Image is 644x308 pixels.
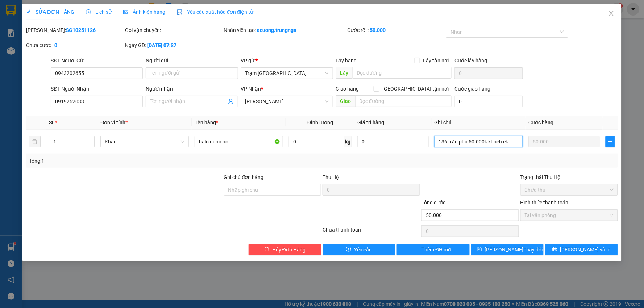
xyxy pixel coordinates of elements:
[354,246,372,254] span: Yêu cầu
[477,247,482,253] span: save
[195,136,283,147] input: VD: Bàn, Ghế
[545,244,618,255] button: printer[PERSON_NAME] và In
[435,136,523,147] input: Ghi Chú
[520,200,569,205] label: Hình thức thanh toán
[520,173,618,181] div: Trạng thái Thu Hộ
[307,120,333,125] span: Định lượng
[336,95,355,107] span: Giao
[529,120,554,125] span: Cước hàng
[86,9,112,15] span: Lịch sử
[54,42,57,48] b: 0
[224,26,346,34] div: Nhân viên tạo:
[4,4,105,17] li: Trung Nga
[123,9,128,14] span: picture
[49,120,55,125] span: SL
[336,58,357,63] span: Lấy hàng
[322,226,421,238] div: Chưa thanh toán
[348,26,445,34] div: Cước rồi :
[245,96,329,107] span: Phan Thiết
[125,41,223,49] div: Ngày GD:
[560,246,611,254] span: [PERSON_NAME] và In
[336,86,359,92] span: Giao hàng
[323,174,339,180] span: Thu Hộ
[525,210,614,221] span: Tại văn phòng
[105,136,184,147] span: Khác
[29,157,249,165] div: Tổng: 1
[146,85,238,93] div: Người nhận
[86,9,91,14] span: clock-circle
[257,27,297,33] b: acuong.trungnga
[29,136,41,147] button: delete
[454,58,487,63] label: Cước lấy hàng
[241,57,333,64] div: VP gửi
[50,40,94,62] b: T1 [PERSON_NAME], P Phú Thuỷ
[355,95,452,107] input: Dọc đường
[454,96,523,107] input: Cước giao hàng
[397,244,470,255] button: plusThêm ĐH mới
[606,139,614,145] span: plus
[525,184,614,195] span: Chưa thu
[370,27,386,33] b: 50.000
[421,200,445,205] span: Tổng cước
[228,99,234,104] span: user-add
[357,120,384,125] span: Giá trị hàng
[346,247,351,253] span: exclamation-circle
[552,247,557,253] span: printer
[454,67,523,79] input: Cước lấy hàng
[422,246,453,254] span: Thêm ĐH mới
[224,184,321,196] input: Ghi chú đơn hàng
[432,116,526,130] th: Ghi chú
[414,247,419,253] span: plus
[26,9,31,14] span: edit
[245,68,329,79] span: Trạm Sài Gòn
[26,9,74,15] span: SỬA ĐƠN HÀNG
[323,244,396,255] button: exclamation-circleYêu cầu
[606,136,615,147] button: plus
[100,120,128,125] span: Đơn vị tính
[177,9,183,15] img: icon
[485,246,543,254] span: [PERSON_NAME] thay đổi
[4,31,50,55] li: VP Trạm [GEOGRAPHIC_DATA]
[26,26,124,34] div: [PERSON_NAME]:
[4,4,29,29] img: logo.jpg
[379,85,452,93] span: [GEOGRAPHIC_DATA] tận nơi
[51,85,143,93] div: SĐT Người Nhận
[420,57,452,64] span: Lấy tận nơi
[529,136,600,147] input: 0
[272,246,306,254] span: Hủy Đơn Hàng
[66,27,96,33] b: SG10251126
[454,86,490,92] label: Cước giao hàng
[26,41,124,49] div: Chưa cước :
[50,40,55,45] span: environment
[50,31,96,39] li: VP [PERSON_NAME]
[264,247,269,253] span: delete
[471,244,544,255] button: save[PERSON_NAME] thay đổi
[51,57,143,64] div: SĐT Người Gửi
[344,136,352,147] span: kg
[336,67,353,79] span: Lấy
[177,9,253,15] span: Yêu cầu xuất hóa đơn điện tử
[195,120,218,125] span: Tên hàng
[249,244,321,255] button: deleteHủy Đơn Hàng
[353,67,452,79] input: Dọc đường
[125,26,223,34] div: Gói vận chuyển:
[224,174,264,180] label: Ghi chú đơn hàng
[146,57,238,64] div: Người gửi
[123,9,165,15] span: Ảnh kiện hàng
[608,11,614,16] span: close
[241,86,261,92] span: VP Nhận
[601,4,622,24] button: Close
[147,42,176,48] b: [DATE] 07:37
